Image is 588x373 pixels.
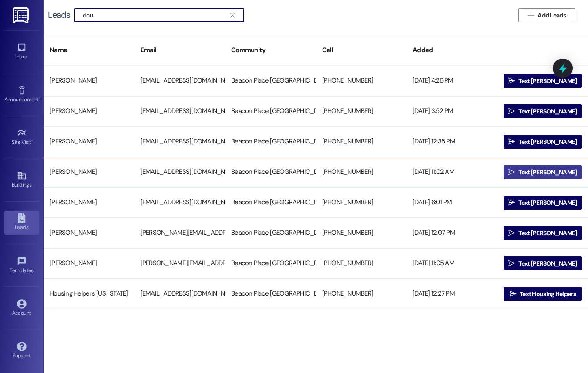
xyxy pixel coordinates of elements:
div: Beacon Place [GEOGRAPHIC_DATA] [225,163,316,181]
img: ResiDesk Logo [13,7,30,23]
span: Text [PERSON_NAME] [518,229,577,238]
div: [PERSON_NAME] [44,163,134,181]
div: Beacon Place [GEOGRAPHIC_DATA] [225,285,316,303]
span: Text [PERSON_NAME] [518,137,577,147]
div: [PERSON_NAME][EMAIL_ADDRESS][PERSON_NAME][PERSON_NAME][DOMAIN_NAME] [134,224,225,242]
div: [PHONE_NUMBER] [316,72,407,90]
div: [DATE] 12:27 PM [407,285,497,303]
div: [DATE] 4:26 PM [407,72,497,90]
div: [EMAIL_ADDRESS][DOMAIN_NAME] [134,285,225,303]
button: Text [PERSON_NAME] [504,165,582,179]
span: Text [PERSON_NAME] [518,259,577,268]
a: Account [4,296,39,320]
div: Beacon Place [GEOGRAPHIC_DATA] [225,224,316,242]
button: Text [PERSON_NAME] [504,74,582,88]
div: Leads [48,10,70,20]
button: Add Leads [518,8,575,22]
div: [PHONE_NUMBER] [316,163,407,181]
button: Text [PERSON_NAME] [504,256,582,270]
span: Text [PERSON_NAME] [518,107,577,116]
div: [PHONE_NUMBER] [316,103,407,120]
div: [PHONE_NUMBER] [316,194,407,211]
div: [PERSON_NAME] [44,103,134,120]
div: Beacon Place [GEOGRAPHIC_DATA] [225,255,316,272]
div: Beacon Place [GEOGRAPHIC_DATA] [225,133,316,150]
i:  [508,199,515,206]
div: [PERSON_NAME][EMAIL_ADDRESS][PERSON_NAME][PERSON_NAME][DOMAIN_NAME] [134,255,225,272]
span: Text Housing Helpers [520,290,576,299]
div: [PHONE_NUMBER] [316,285,407,303]
div: Name [44,40,134,61]
a: Templates • [4,254,39,277]
div: [EMAIL_ADDRESS][DOMAIN_NAME] [134,72,225,90]
i:  [230,12,235,19]
div: [PERSON_NAME] [44,224,134,242]
div: [EMAIL_ADDRESS][DOMAIN_NAME] [134,194,225,211]
button: Text [PERSON_NAME] [504,226,582,240]
span: • [39,95,40,101]
a: Inbox [4,40,39,63]
a: Buildings [4,168,39,192]
button: Text [PERSON_NAME] [504,104,582,118]
i:  [508,230,515,236]
div: [DATE] 11:02 AM [407,163,497,181]
div: [DATE] 12:07 PM [407,224,497,242]
div: [PHONE_NUMBER] [316,255,407,272]
div: [PERSON_NAME] [44,133,134,150]
i:  [508,169,515,176]
div: [PERSON_NAME] [44,194,134,211]
span: Add Leads [538,11,566,20]
i:  [508,108,515,115]
span: Text [PERSON_NAME] [518,198,577,207]
div: [EMAIL_ADDRESS][DOMAIN_NAME] [134,103,225,120]
button: Text [PERSON_NAME] [504,196,582,210]
div: [EMAIL_ADDRESS][DOMAIN_NAME] [134,133,225,150]
div: [PERSON_NAME] [44,255,134,272]
div: Beacon Place [GEOGRAPHIC_DATA] [225,194,316,211]
div: Cell [316,40,407,61]
div: Beacon Place [GEOGRAPHIC_DATA] [225,103,316,120]
button: Clear text [225,9,239,22]
div: [PHONE_NUMBER] [316,224,407,242]
button: Text Housing Helpers [504,287,582,301]
button: Text [PERSON_NAME] [504,135,582,149]
i:  [510,290,516,297]
div: [PHONE_NUMBER] [316,133,407,150]
span: • [31,138,33,144]
input: Search name/email/community (quotes for exact match e.g. "John Smith") [83,9,225,21]
div: [DATE] 11:05 AM [407,255,497,272]
span: Text [PERSON_NAME] [518,168,577,177]
span: Text [PERSON_NAME] [518,77,577,86]
div: Email [134,40,225,61]
div: [DATE] 6:01 PM [407,194,497,211]
i:  [528,12,534,19]
div: [PERSON_NAME] [44,72,134,90]
div: [EMAIL_ADDRESS][DOMAIN_NAME] [134,163,225,181]
div: Beacon Place [GEOGRAPHIC_DATA] [225,72,316,90]
div: Housing Helpers [US_STATE] [44,285,134,303]
div: Community [225,40,316,61]
a: Leads [4,211,39,234]
a: Support [4,339,39,363]
i:  [508,260,515,267]
a: Site Visit • [4,126,39,149]
div: [DATE] 3:52 PM [407,103,497,120]
i:  [508,138,515,145]
span: • [34,266,35,272]
div: Added [407,40,497,61]
div: [DATE] 12:35 PM [407,133,497,150]
i:  [508,77,515,84]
